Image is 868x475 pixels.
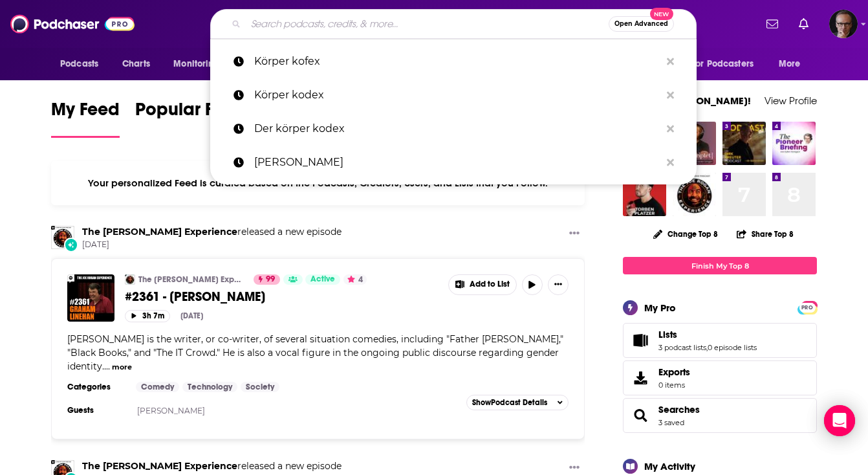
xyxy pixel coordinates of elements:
button: more [112,362,132,373]
img: The Pioneer Briefing - Nachrichten aus Politik und Wirtschaft [772,122,816,165]
a: My Feed [51,98,120,138]
span: , [706,343,708,352]
a: Show notifications dropdown [761,13,783,35]
a: Charts [114,52,158,76]
a: [PERSON_NAME] [210,146,697,179]
a: Körper kofex [210,45,697,78]
div: New Episode [64,237,78,252]
button: Show More Button [455,280,510,289]
a: The [PERSON_NAME] Experience [138,274,245,285]
a: The Joe Rogan Experience [82,460,237,472]
h3: released a new episode [82,460,342,472]
span: 99 [266,273,275,286]
a: 3 saved [658,418,684,427]
span: Active [310,273,335,286]
span: ... [104,360,110,372]
div: My Activity [644,460,695,472]
img: The Joe Rogan Experience [51,226,74,249]
span: Popular Feed [135,98,245,128]
button: 4 [343,274,367,285]
img: User Profile [829,10,858,38]
span: For Podcasters [691,55,754,73]
img: Podchaser - Follow, Share and Rate Podcasts [10,12,135,36]
div: Your personalized Feed is curated based on the Podcasts, Creators, Users, and Lists that you Follow. [51,161,585,205]
a: Popular Feed [135,98,245,138]
a: [PERSON_NAME] [137,406,205,415]
a: Show notifications dropdown [794,13,814,35]
a: Technology [182,382,237,392]
img: Doppelter Espresso [623,173,666,216]
button: open menu [164,52,236,76]
p: Körper kofex [254,45,660,78]
a: Society [241,382,279,392]
button: 3h 7m [125,310,170,322]
span: Logged in as experts2podcasts [829,10,858,38]
button: open menu [770,52,817,76]
button: Share Top 8 [736,221,794,247]
a: Comedy [136,382,179,392]
button: open menu [51,52,115,76]
span: Open Advanced [614,21,668,27]
a: 3 podcast lists [658,343,706,352]
a: Lists [658,329,757,340]
span: Add to List [470,280,510,289]
img: Der Dirk Kreuter Podcast [722,122,766,165]
a: PRO [799,302,815,312]
span: Show Podcast Details [472,398,547,407]
div: My Pro [644,302,676,314]
p: Der körper kodex [254,112,660,146]
h3: Guests [67,405,125,415]
a: The Joe Rogan Experience [82,226,237,237]
input: Search podcasts, credits, & more... [246,14,609,34]
a: 0 episode lists [708,343,757,352]
a: 99 [254,274,280,285]
span: Searches [623,398,817,433]
span: Exports [658,366,690,378]
span: [PERSON_NAME] is the writer, or co-writer, of several situation comedies, including "Father [PERS... [67,333,563,372]
span: Exports [627,369,653,387]
a: Körper kodex [210,78,697,112]
span: Lists [623,323,817,358]
span: Monitoring [173,55,219,73]
span: Charts [122,55,150,73]
button: Change Top 8 [646,226,726,242]
a: Finish My Top 8 [623,257,817,274]
button: Show More Button [564,226,585,242]
button: Show profile menu [829,10,858,38]
h3: released a new episode [82,226,342,238]
span: My Feed [51,98,120,128]
img: The Joe Rogan Experience [125,274,135,285]
span: [DATE] [82,239,342,250]
span: More [779,55,801,73]
a: Searches [627,406,653,425]
div: Open Intercom Messenger [824,405,855,436]
a: Searches [658,404,700,415]
div: Search podcasts, credits, & more... [210,9,697,39]
a: Lists [627,331,653,349]
button: Open AdvancedNew [609,16,674,32]
img: The Joe Rogan Experience [673,173,716,216]
button: Show More Button [548,274,569,295]
span: 0 items [658,381,690,390]
span: #2361 - [PERSON_NAME] [125,289,265,305]
button: open menu [683,52,772,76]
a: View Profile [765,94,817,107]
p: Martha Pottreck [254,146,660,179]
a: Der körper kodex [210,112,697,146]
div: [DATE] [180,311,203,320]
span: New [650,8,673,20]
p: Körper kodex [254,78,660,112]
button: ShowPodcast Details [466,395,569,410]
a: Exports [623,360,817,395]
img: #2361 - Graham Linehan [67,274,114,322]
